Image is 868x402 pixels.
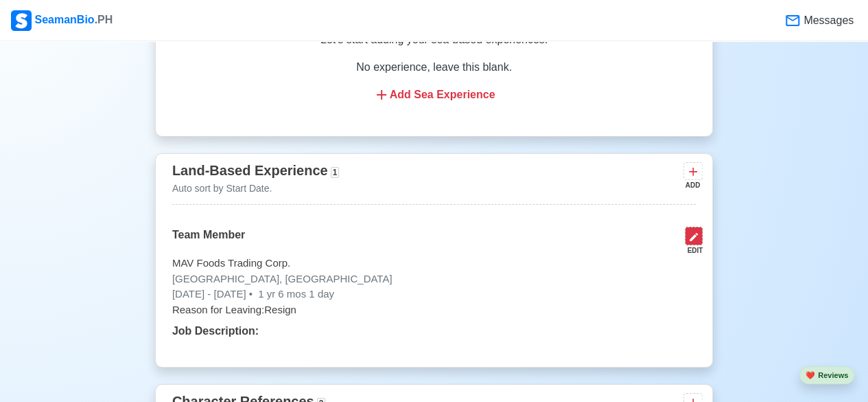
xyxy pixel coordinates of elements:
div: ADD [683,180,700,190]
p: No experience, leave this blank. [189,59,679,76]
p: [DATE] - [DATE] [172,287,696,302]
p: [GEOGRAPHIC_DATA], [GEOGRAPHIC_DATA] [172,271,696,287]
button: heartReviews [799,366,854,385]
div: EDIT [679,245,703,256]
p: Team Member [172,227,245,256]
b: Job Description: [172,325,259,337]
span: 1 [331,167,340,178]
span: Messages [801,12,854,29]
div: Add Sea Experience [189,87,679,103]
p: MAV Foods Trading Corp. [172,256,696,271]
span: Land-Based Experience [172,163,328,178]
div: SeamanBio [11,10,113,31]
span: heart [806,371,815,379]
span: 1 yr 6 mos 1 day [255,288,334,300]
img: Logo [11,10,32,31]
p: Auto sort by Start Date. [172,181,339,196]
p: Reason for Leaving: Resign [172,302,696,318]
span: • [249,288,253,300]
span: .PH [95,14,113,25]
